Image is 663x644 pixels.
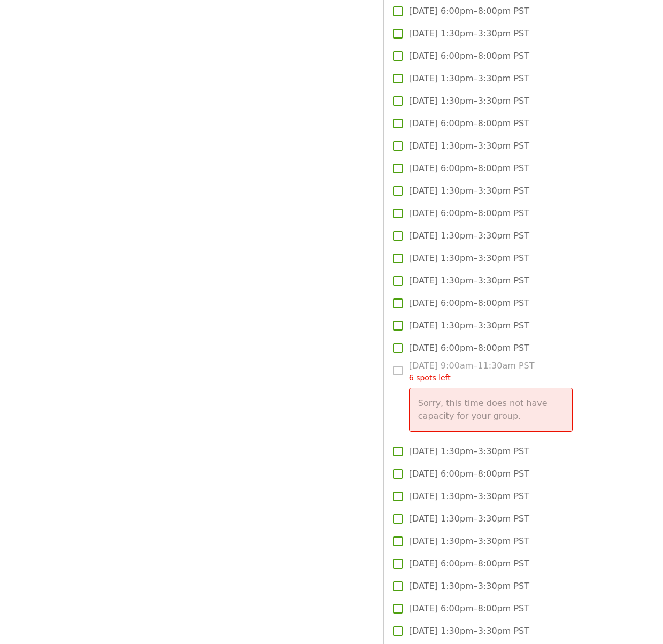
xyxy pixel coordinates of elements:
[409,535,529,548] span: [DATE] 1:30pm–3:30pm PST
[409,445,529,458] span: [DATE] 1:30pm–3:30pm PST
[409,625,529,638] span: [DATE] 1:30pm–3:30pm PST
[409,229,529,242] span: [DATE] 1:30pm–3:30pm PST
[409,557,529,570] span: [DATE] 6:00pm–8:00pm PST
[409,602,529,615] span: [DATE] 6:00pm–8:00pm PST
[409,185,529,197] span: [DATE] 1:30pm–3:30pm PST
[409,5,529,18] span: [DATE] 6:00pm–8:00pm PST
[409,512,529,525] span: [DATE] 1:30pm–3:30pm PST
[409,467,529,480] span: [DATE] 6:00pm–8:00pm PST
[409,252,529,265] span: [DATE] 1:30pm–3:30pm PST
[409,95,529,108] span: [DATE] 1:30pm–3:30pm PST
[409,297,529,310] span: [DATE] 6:00pm–8:00pm PST
[409,580,529,593] span: [DATE] 1:30pm–3:30pm PST
[409,373,451,382] span: 6 spots left
[409,50,529,63] span: [DATE] 6:00pm–8:00pm PST
[409,117,529,130] span: [DATE] 6:00pm–8:00pm PST
[409,72,529,85] span: [DATE] 1:30pm–3:30pm PST
[409,342,529,355] span: [DATE] 6:00pm–8:00pm PST
[409,162,529,175] span: [DATE] 6:00pm–8:00pm PST
[409,490,529,503] span: [DATE] 1:30pm–3:30pm PST
[418,397,564,423] p: Sorry, this time does not have capacity for your group.
[409,319,529,332] span: [DATE] 1:30pm–3:30pm PST
[409,359,573,440] span: [DATE] 9:00am–11:30am PST
[409,140,529,152] span: [DATE] 1:30pm–3:30pm PST
[409,27,529,40] span: [DATE] 1:30pm–3:30pm PST
[409,207,529,220] span: [DATE] 6:00pm–8:00pm PST
[409,274,529,287] span: [DATE] 1:30pm–3:30pm PST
